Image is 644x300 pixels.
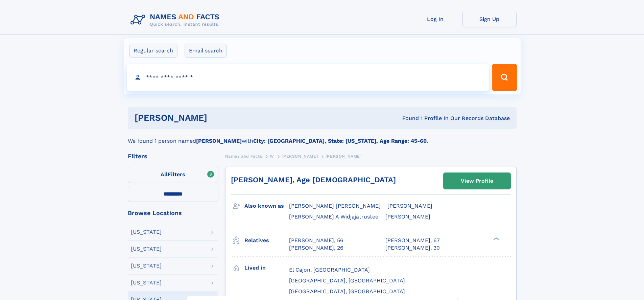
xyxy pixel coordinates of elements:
span: [PERSON_NAME] [PERSON_NAME] [289,203,381,209]
label: Email search [185,44,227,58]
a: [PERSON_NAME], 56 [289,237,343,244]
span: [PERSON_NAME] [387,203,432,209]
div: Found 1 Profile In Our Records Database [305,115,510,122]
div: [US_STATE] [131,246,162,252]
span: [PERSON_NAME] [282,154,318,159]
div: [US_STATE] [131,263,162,269]
div: Filters [128,153,218,159]
label: Regular search [129,44,177,58]
span: W [270,154,274,159]
h3: Lived in [244,262,289,274]
span: [PERSON_NAME] A Widjajatrustee [289,213,378,220]
a: Log In [408,11,462,27]
h3: Also known as [244,200,289,212]
a: W [270,152,274,160]
label: Filters [128,167,218,183]
div: Browse Locations [128,210,218,216]
a: [PERSON_NAME], 67 [385,237,440,244]
input: search input [127,64,489,91]
b: City: [GEOGRAPHIC_DATA], State: [US_STATE], Age Range: 45-60 [253,138,427,144]
div: View Profile [461,173,493,189]
span: [GEOGRAPHIC_DATA], [GEOGRAPHIC_DATA] [289,288,405,295]
span: [PERSON_NAME] [326,154,362,159]
span: All [161,171,168,178]
a: [PERSON_NAME] [282,152,318,160]
span: [GEOGRAPHIC_DATA], [GEOGRAPHIC_DATA] [289,277,405,284]
a: Sign Up [462,11,517,27]
a: [PERSON_NAME], Age [DEMOGRAPHIC_DATA] [231,176,396,184]
h3: Relatives [244,235,289,246]
img: Logo Names and Facts [128,11,225,29]
span: El Cajon, [GEOGRAPHIC_DATA] [289,267,370,273]
span: [PERSON_NAME] [385,213,430,220]
div: [US_STATE] [131,229,162,235]
a: Names and Facts [225,152,262,160]
div: We found 1 person named with . [128,129,517,145]
h1: [PERSON_NAME] [135,114,305,122]
div: ❯ [492,236,500,241]
a: [PERSON_NAME], 30 [385,244,440,252]
b: [PERSON_NAME] [196,138,242,144]
a: [PERSON_NAME], 26 [289,244,343,252]
a: View Profile [444,173,510,189]
div: [US_STATE] [131,280,162,285]
button: Search Button [492,64,517,91]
